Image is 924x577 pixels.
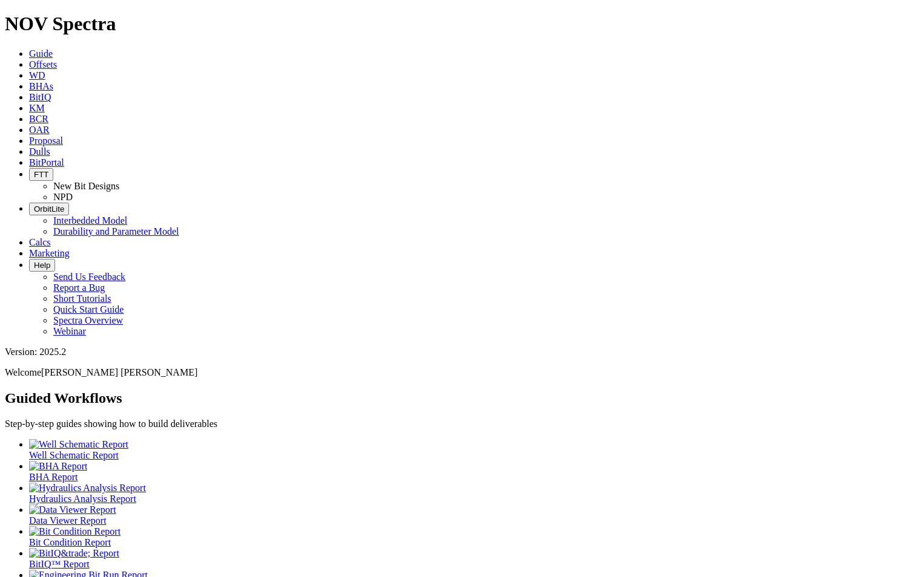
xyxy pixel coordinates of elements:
h2: Guided Workflows [5,390,919,406]
a: Dulls [29,146,50,157]
a: Data Viewer Report Data Viewer Report [29,504,919,526]
span: Bit Condition Report [29,537,111,547]
a: NPD [53,192,73,202]
span: BitIQ™ Report [29,559,90,569]
div: Version: 2025.2 [5,347,919,357]
a: BitPortal [29,157,64,168]
span: Data Viewer Report [29,515,107,526]
a: Webinar [53,326,86,336]
button: Help [29,259,55,272]
span: FTT [34,170,48,179]
a: Calcs [29,237,51,247]
a: Interbedded Model [53,215,127,226]
a: Hydraulics Analysis Report Hydraulics Analysis Report [29,483,919,504]
span: Help [34,261,50,270]
a: Bit Condition Report Bit Condition Report [29,526,919,547]
button: FTT [29,168,53,181]
a: BCR [29,114,48,124]
span: [PERSON_NAME] [PERSON_NAME] [41,367,197,377]
a: OAR [29,125,50,135]
a: KM [29,103,45,113]
img: Hydraulics Analysis Report [29,483,146,494]
img: Bit Condition Report [29,526,120,537]
a: Durability and Parameter Model [53,226,179,236]
img: Well Schematic Report [29,439,128,450]
a: Well Schematic Report Well Schematic Report [29,439,919,460]
button: OrbitLite [29,203,69,215]
h1: NOV Spectra [5,13,919,35]
a: Send Us Feedback [53,272,125,282]
a: BitIQ&trade; Report BitIQ™ Report [29,548,919,569]
img: Data Viewer Report [29,504,116,515]
a: Proposal [29,135,63,146]
a: WD [29,70,45,80]
a: Guide [29,48,53,59]
a: BHA Report BHA Report [29,461,919,482]
a: BitIQ [29,92,51,102]
a: New Bit Designs [53,181,119,191]
a: Quick Start Guide [53,304,124,315]
a: Offsets [29,59,57,70]
a: BHAs [29,81,53,91]
p: Step-by-step guides showing how to build deliverables [5,419,919,429]
span: Well Schematic Report [29,450,119,460]
p: Welcome [5,367,919,378]
img: BHA Report [29,461,87,472]
span: OrbitLite [34,204,64,214]
a: Report a Bug [53,282,105,293]
span: Hydraulics Analysis Report [29,494,136,504]
a: Short Tutorials [53,293,111,304]
a: Spectra Overview [53,315,123,325]
span: BHA Report [29,472,78,482]
img: BitIQ&trade; Report [29,548,119,559]
a: Marketing [29,248,70,258]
